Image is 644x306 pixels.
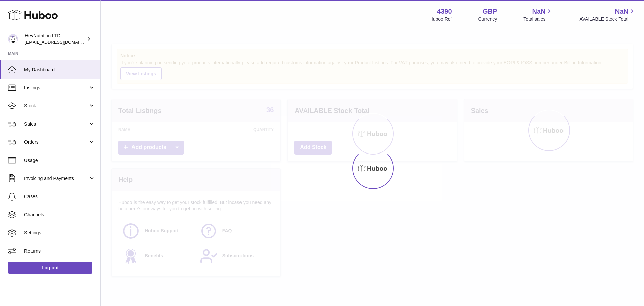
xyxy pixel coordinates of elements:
span: Invoicing and Payments [24,175,88,182]
span: Sales [24,121,88,127]
span: Returns [24,248,95,254]
span: Usage [24,157,95,164]
strong: GBP [483,7,497,16]
a: NaN Total sales [523,7,553,23]
span: Stock [24,103,88,109]
span: Settings [24,230,95,236]
span: Orders [24,139,88,145]
div: Currency [478,16,497,23]
span: Total sales [523,16,553,23]
img: internalAdmin-4390@internal.huboo.com [8,34,18,44]
div: HeyNutrition LTD [25,33,85,45]
a: Log out [8,262,92,274]
span: My Dashboard [24,67,95,73]
strong: 4390 [437,7,452,16]
div: Huboo Ref [430,16,452,23]
span: NaN [532,7,545,16]
span: NaN [615,7,628,16]
span: Listings [24,85,88,91]
a: NaN AVAILABLE Stock Total [579,7,636,23]
span: Cases [24,193,95,200]
span: AVAILABLE Stock Total [579,16,636,23]
span: Channels [24,212,95,218]
span: [EMAIL_ADDRESS][DOMAIN_NAME] [25,39,99,45]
